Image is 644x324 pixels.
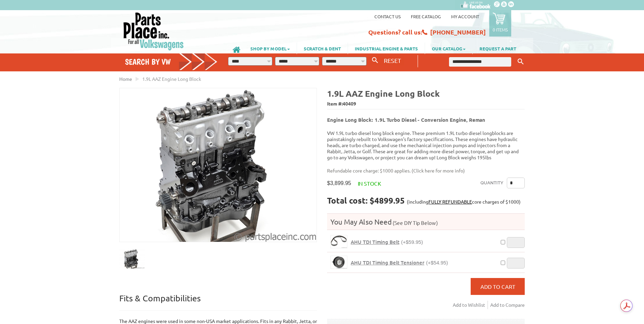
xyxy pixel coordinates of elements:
[327,180,351,186] span: $3,899.95
[125,57,218,67] h4: Search by VW
[330,235,347,248] a: AHU TDI Timing Belt
[473,43,523,54] a: REQUEST A PART
[327,99,525,109] span: Item #:
[327,217,525,226] h4: You May Also Need
[451,14,479,19] a: My Account
[411,14,441,19] a: Free Catalog
[244,43,297,54] a: SHOP BY MODEL
[123,12,184,51] img: Parts Place Inc!
[426,260,448,265] span: (+$54.95)
[369,55,381,65] button: Search By VW...
[480,178,503,188] label: Quantity
[343,100,356,107] span: 40409
[493,27,508,32] p: 0 items
[453,301,488,309] a: Add to Wishlist
[407,199,521,205] span: (including core charges of $1000)
[327,167,520,174] p: Refundable core charge: $1000 applies. ( )
[331,235,347,248] img: AHU TDI Timing Belt
[425,43,472,54] a: OUR CATALOG
[119,293,317,311] p: Fits & Compatibilities
[358,180,381,187] span: In stock
[516,56,526,67] button: Keyword Search
[348,43,425,54] a: INDUSTRIAL ENGINE & PARTS
[384,57,401,64] span: RESET
[327,130,525,160] p: VW 1.9L turbo diesel long block engine. These premium 1.9L turbo diesel longblocks are painstakin...
[471,278,525,295] button: Add to Cart
[351,259,424,266] span: AHU TDI Timing Belt Tensioner
[351,259,448,266] a: AHU TDI Timing Belt Tensioner(+$54.95)
[142,76,201,82] span: 1.9L AAZ Engine Long Block
[119,246,145,271] img: 1.9L AAZ Engine Long Block
[120,88,317,242] img: 1.9L AAZ Engine Long Block
[489,10,511,37] a: 0 items
[351,239,423,245] a: AHU TDI Timing Belt(+$59.95)
[327,195,405,206] strong: Total cost: $4899.95
[374,14,401,19] a: Contact us
[480,283,515,290] span: Add to Cart
[381,55,404,65] button: RESET
[327,88,440,99] b: 1.9L AAZ Engine Long Block
[119,76,132,82] a: Home
[327,116,485,123] b: Engine Long Block: 1.9L Turbo Diesel - Conversion Engine, Reman
[490,301,525,309] a: Add to Compare
[392,219,438,226] span: (See DIY Tip Below)
[297,43,348,54] a: SCRATCH & DENT
[428,199,472,205] a: FULLY REFUNDABLE
[351,238,399,245] span: AHU TDI Timing Belt
[401,239,423,245] span: (+$59.95)
[413,167,463,173] a: Click here for more info
[331,256,347,269] img: AHU TDI Timing Belt Tensioner
[330,256,347,269] a: AHU TDI Timing Belt Tensioner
